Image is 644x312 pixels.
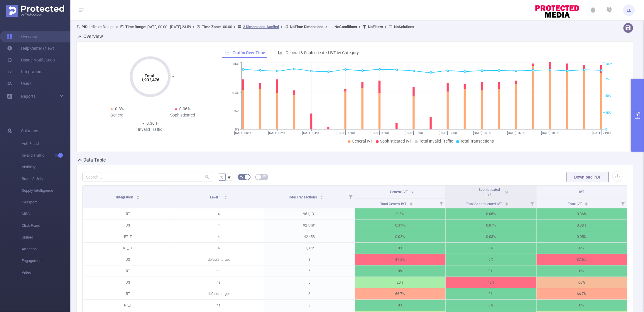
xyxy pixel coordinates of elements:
i: icon: table [263,175,266,179]
tspan: 0.15% [231,109,239,113]
span: Total IVT [568,202,583,206]
p: 3 [264,300,355,311]
span: Sophisticated IVT [380,139,412,143]
h2: Overview [83,33,103,40]
p: 3 [264,288,355,299]
p: 0% [355,243,445,254]
div: General [85,112,150,118]
i: Filter menu [437,199,445,208]
span: 0.3% [115,107,124,111]
span: > [357,25,363,29]
a: Integrations [7,66,43,78]
span: Supply Intelligence [22,185,70,196]
span: 0.36% [147,121,158,126]
span: General IVT [352,139,373,143]
p: RT_T [83,300,173,311]
span: MRC [22,208,70,220]
p: 0.06% [446,208,536,220]
p: 0.38% [537,220,627,231]
p: 4 [173,231,264,242]
span: Engagement [22,255,70,267]
p: 4 [173,208,264,220]
span: Passport [22,196,70,208]
p: 20% [355,277,445,288]
i: Filter menu [619,199,627,208]
tspan: [DATE] 18:00 [541,131,560,135]
p: na [173,300,264,311]
a: Reports [21,90,36,102]
tspan: [DATE] 21:00 [592,131,611,135]
p: RT_EX [83,243,173,254]
p: na [173,265,264,277]
p: 60% [537,277,627,288]
span: > [114,25,120,29]
p: 87.5% [537,254,627,265]
p: 0% [446,243,536,254]
i: icon: caret-down [136,197,140,199]
span: Video [22,267,70,278]
p: default_target [173,288,264,299]
p: 0.3% [355,208,445,220]
div: Sort [136,195,140,198]
div: Sort [410,201,413,205]
p: JS [83,220,173,231]
tspan: 0.3% [232,91,239,95]
p: 0.03% [446,231,536,242]
p: 0.31% [355,220,445,231]
tspan: 100K [605,62,613,66]
p: default_target [173,254,264,265]
tspan: [DATE] 06:00 [337,131,355,135]
span: > [279,25,285,29]
i: icon: bar-chart [278,51,282,55]
tspan: Total: [145,73,155,78]
b: No Solutions [394,25,414,29]
span: Level 1 [210,195,222,199]
span: Unified [22,232,70,243]
tspan: [DATE] 08:00 [371,131,389,135]
p: JS [83,254,173,265]
span: Click Fraud [22,220,70,232]
b: No Filters [368,25,383,29]
i: Filter menu [528,199,536,208]
span: # [228,175,231,179]
span: EL [627,4,631,16]
p: 4 [173,243,264,254]
tspan: [DATE] 00:00 [234,131,252,135]
div: Sophisticated [150,112,216,118]
i: icon: caret-up [320,195,323,196]
tspan: 0.55% [231,62,239,66]
p: 5 [264,265,355,277]
p: 927,481 [264,220,355,231]
p: 0% [446,265,536,277]
p: 0.07% [446,220,536,231]
p: 0% [355,265,445,277]
span: Sophisticated IVT [479,188,500,196]
p: 0% [446,288,536,299]
i: icon: caret-up [136,195,140,196]
span: % [220,175,223,179]
i: icon: caret-down [585,203,588,205]
span: Reports [21,94,36,99]
tspan: [DATE] 16:00 [507,131,525,135]
p: 66.7% [537,288,627,299]
img: Protected Media [6,5,64,17]
span: General & Sophisticated IVT by Category [285,50,359,55]
a: Usage Notification [7,54,55,66]
a: Help Center (New) [7,42,54,54]
span: Visibility [22,161,70,173]
span: Anti-Fraud [22,138,70,150]
b: No Time Dimensions [290,25,324,29]
b: Time Range: [125,25,146,29]
tspan: [DATE] 14:00 [473,131,491,135]
p: RT [83,288,173,299]
i: icon: caret-up [224,195,227,196]
div: Invalid Traffic [117,126,183,133]
p: 87.5% [355,254,445,265]
span: Total Invalid Traffic [419,139,453,143]
tspan: 0% [235,128,239,131]
u: 2 Dimensions Applied [243,25,279,29]
b: PID: [82,25,89,29]
i: Filter menu [346,186,355,208]
i: icon: caret-up [410,201,413,203]
tspan: 75K [605,77,611,81]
